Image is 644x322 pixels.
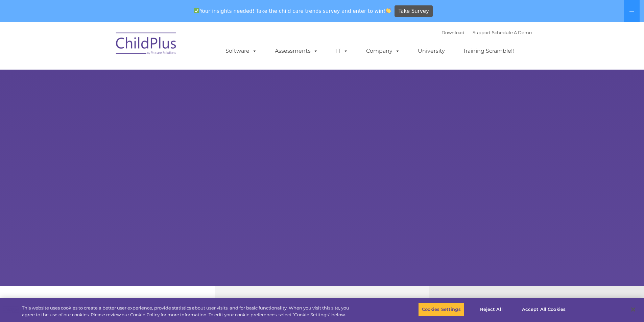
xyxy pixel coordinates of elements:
button: Close [626,302,641,317]
span: Your insights needed! Take the child care trends survey and enter to win! [191,4,394,18]
a: Download [442,30,464,35]
font: | [442,30,532,35]
button: Reject All [470,302,512,317]
a: Take Survey [395,5,433,17]
img: ChildPlus by Procare Solutions [113,28,180,61]
button: Accept All Cookies [518,302,569,317]
a: Assessments [268,44,325,58]
img: ✅ [194,8,199,13]
a: Company [359,44,407,58]
img: 👏 [386,8,391,13]
a: Software [219,44,264,58]
div: This website uses cookies to create a better user experience, provide statistics about user visit... [22,305,354,318]
button: Cookies Settings [418,302,464,317]
a: IT [329,44,355,58]
a: Schedule A Demo [492,30,532,35]
a: University [411,44,452,58]
a: Support [473,30,491,35]
span: Take Survey [399,5,429,17]
a: Training Scramble!! [456,44,521,58]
